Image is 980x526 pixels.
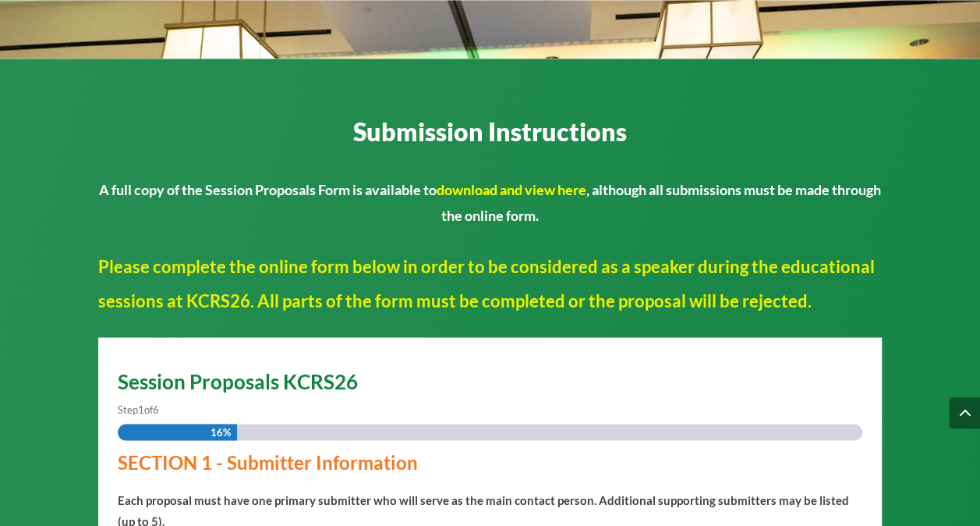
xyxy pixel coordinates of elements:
p: A full copy of the Session Proposals Form is available to , although all submissions must be made... [98,176,883,227]
a: download and view here [437,180,586,197]
span: 16% [211,424,231,440]
h3: SECTION 1 - Submitter Information [118,453,850,479]
span: 6 [153,403,159,415]
h2: Session Proposals KCRS26 [118,371,862,399]
p: Please complete the online form below in order to be considered as a speaker during the education... [98,249,883,318]
span: 1 [138,403,144,415]
h3: Submission Instructions [98,117,883,155]
p: Step of [118,399,862,420]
